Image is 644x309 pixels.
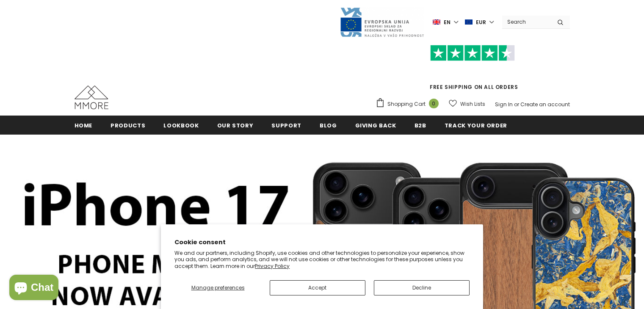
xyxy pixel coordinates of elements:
span: support [271,121,301,130]
p: We and our partners, including Shopify, use cookies and other technologies to personalize your ex... [174,250,470,270]
span: Giving back [355,121,396,130]
span: Blog [320,121,337,130]
a: Wish Lists [449,97,485,111]
span: Shopping Cart [387,100,426,108]
span: Products [111,121,145,130]
span: 0 [429,99,439,108]
img: MMORE Cases [75,86,108,109]
span: Wish Lists [460,100,485,108]
a: Products [111,116,145,135]
span: Manage preferences [191,284,245,291]
span: B2B [415,121,426,130]
span: en [444,18,451,27]
a: Giving back [355,116,396,135]
a: Our Story [217,116,254,135]
input: Search Site [502,16,551,28]
iframe: Customer reviews powered by Trustpilot [376,61,570,83]
img: Trust Pilot Stars [430,45,515,61]
a: Lookbook [163,116,199,135]
inbox-online-store-chat: Shopify online store chat [7,275,61,302]
a: Track your order [445,116,507,135]
button: Manage preferences [174,280,261,295]
span: Lookbook [163,121,199,130]
button: Accept [270,280,365,295]
a: B2B [415,116,426,135]
a: Javni Razpis [340,18,424,25]
a: support [271,116,301,135]
span: EUR [476,18,486,27]
span: Our Story [217,121,254,130]
a: Home [75,116,93,135]
a: Sign In [495,101,513,108]
a: Shopping Cart 0 [376,98,443,110]
img: Javni Razpis [340,7,424,38]
a: Privacy Policy [255,262,290,270]
h2: Cookie consent [174,238,470,247]
a: Create an account [520,101,570,108]
a: Blog [320,116,337,135]
span: or [514,101,519,108]
span: Home [75,121,93,130]
img: i-lang-1.png [433,19,440,26]
button: Decline [374,280,470,295]
span: Track your order [445,121,507,130]
span: FREE SHIPPING ON ALL ORDERS [376,49,570,91]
